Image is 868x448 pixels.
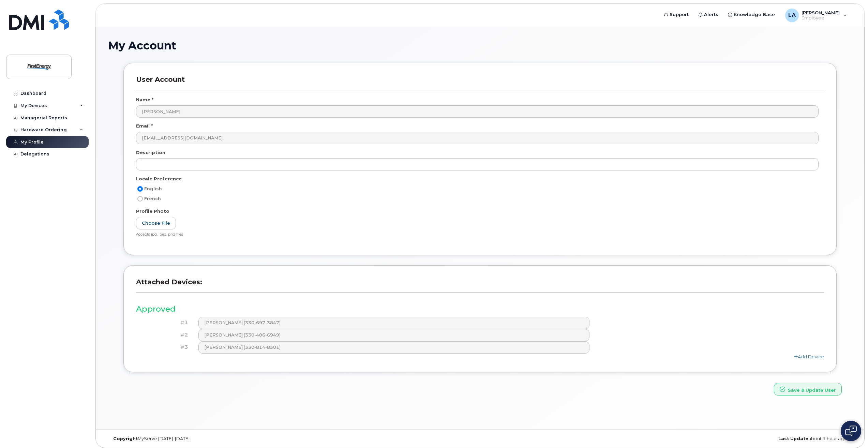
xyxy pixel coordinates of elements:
[136,149,165,156] label: Description
[108,436,356,442] div: MyServe [DATE]–[DATE]
[136,75,824,90] h3: User Account
[108,40,852,51] h1: My Account
[794,354,824,359] a: Add Device
[604,436,852,442] div: about 1 hour ago
[136,305,824,313] h3: Approved
[136,217,176,229] label: Choose File
[141,344,188,350] h4: #3
[845,425,857,436] img: Open chat
[144,186,162,191] span: English
[113,436,138,441] strong: Copyright
[774,383,842,395] button: Save & Update User
[778,436,808,441] strong: Last Update
[136,208,169,214] label: Profile Photo
[144,196,161,201] span: French
[141,320,188,326] h4: #1
[136,176,182,182] label: Locale Preference
[141,332,188,338] h4: #2
[137,186,143,192] input: English
[136,278,824,293] h3: Attached Devices:
[137,196,143,201] input: French
[136,123,153,129] label: Email *
[136,232,819,237] div: Accepts jpg, jpeg, png files
[136,96,153,103] label: Name *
